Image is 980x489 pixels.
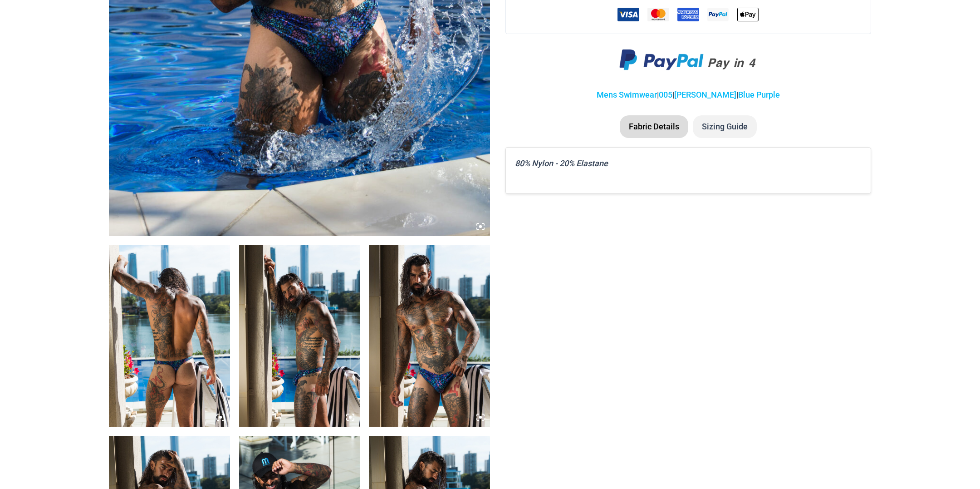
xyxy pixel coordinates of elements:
[738,90,755,99] a: Blue
[239,245,360,427] img: Coral Coast Leopard BluePurple 005 Thong
[597,90,657,99] a: Mens Swimwear
[693,115,757,138] li: Sizing Guide
[515,158,608,168] i: 80% Nylon - 20% Elastane
[674,90,736,99] a: [PERSON_NAME]
[756,90,780,99] a: Purple
[109,245,230,427] img: Coral Coast Leopard BluePurple 005 Thong
[620,115,688,138] li: Fabric Details
[505,88,871,102] p: | | |
[659,90,672,99] a: 005
[369,245,490,427] img: Coral Coast Leopard BluePurple 005 Thong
